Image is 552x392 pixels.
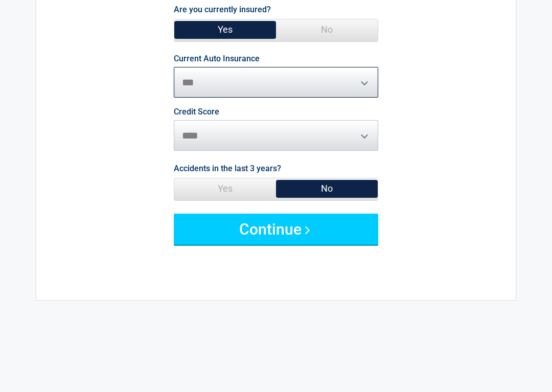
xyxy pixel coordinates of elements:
label: Accidents in the last 3 years? [174,162,281,175]
span: Yes [174,178,276,199]
button: Continue [174,214,378,244]
label: Credit Score [174,108,219,116]
span: No [276,178,378,199]
span: Yes [174,19,276,40]
label: Current Auto Insurance [174,55,260,63]
span: No [276,19,378,40]
label: Are you currently insured? [174,3,271,16]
